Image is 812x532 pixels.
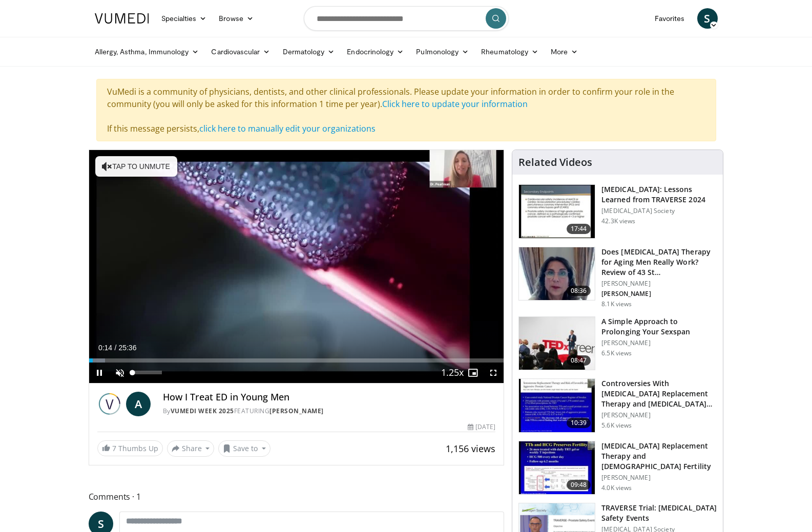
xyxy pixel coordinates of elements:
p: [PERSON_NAME] [601,290,717,298]
a: A [126,392,151,416]
a: 08:36 Does [MEDICAL_DATA] Therapy for Aging Men Really Work? Review of 43 St… [PERSON_NAME] [PERS... [518,247,717,308]
img: 4d4bce34-7cbb-4531-8d0c-5308a71d9d6c.150x105_q85_crop-smart_upscale.jpg [519,247,595,301]
a: More [545,41,584,62]
a: Pulmonology [410,41,475,62]
a: Click here to update your information [382,98,528,110]
p: 4.0K views [601,484,632,492]
button: Enable picture-in-picture mode [463,363,483,383]
span: 08:47 [567,355,591,366]
img: VuMedi Logo [95,13,149,24]
span: Comments 1 [89,490,505,503]
video-js: Video Player [89,150,504,384]
span: 1,156 views [446,442,495,455]
span: 25:36 [118,344,136,352]
span: / [115,344,117,352]
img: 1317c62a-2f0d-4360-bee0-b1bff80fed3c.150x105_q85_crop-smart_upscale.jpg [519,185,595,238]
span: 10:39 [567,418,591,428]
h3: Controversies With [MEDICAL_DATA] Replacement Therapy and [MEDICAL_DATA] Can… [601,378,717,409]
img: 418933e4-fe1c-4c2e-be56-3ce3ec8efa3b.150x105_q85_crop-smart_upscale.jpg [519,379,595,432]
a: Allergy, Asthma, Immunology [89,41,205,62]
p: [MEDICAL_DATA] Society [601,207,717,215]
span: 17:44 [567,224,591,234]
p: [PERSON_NAME] [601,339,717,347]
a: 10:39 Controversies With [MEDICAL_DATA] Replacement Therapy and [MEDICAL_DATA] Can… [PERSON_NAME]... [518,378,717,433]
h3: Does [MEDICAL_DATA] Therapy for Aging Men Really Work? Review of 43 St… [601,247,717,278]
input: Search topics, interventions [304,6,509,31]
div: Progress Bar [89,358,504,363]
h4: How I Treat ED in Young Men [163,392,496,403]
img: 58e29ddd-d015-4cd9-bf96-f28e303b730c.150x105_q85_crop-smart_upscale.jpg [519,441,595,495]
p: [PERSON_NAME] [601,474,717,482]
p: 8.1K views [601,300,632,308]
h3: [MEDICAL_DATA]: Lessons Learned from TRAVERSE 2024 [601,184,717,205]
img: Vumedi Week 2025 [97,392,122,416]
div: VuMedi is a community of physicians, dentists, and other clinical professionals. Please update yo... [96,79,716,141]
div: [DATE] [468,422,495,432]
a: 17:44 [MEDICAL_DATA]: Lessons Learned from TRAVERSE 2024 [MEDICAL_DATA] Society 42.3K views [518,184,717,239]
h3: A Simple Approach to Prolonging Your Sexspan [601,316,717,337]
div: Volume Level [133,371,162,374]
span: 0:14 [98,344,112,352]
span: 08:36 [567,286,591,296]
a: Cardiovascular [205,41,276,62]
p: [PERSON_NAME] [601,411,717,419]
button: Unmute [110,363,130,383]
a: Endocrinology [341,41,410,62]
p: 5.6K views [601,421,632,430]
button: Save to [218,440,270,457]
h4: Related Videos [518,156,592,168]
button: Fullscreen [483,363,504,383]
a: Specialties [155,8,213,29]
button: Share [167,440,215,457]
a: Favorites [649,8,691,29]
a: S [697,8,718,29]
a: 09:48 [MEDICAL_DATA] Replacement Therapy and [DEMOGRAPHIC_DATA] Fertility [PERSON_NAME] 4.0K views [518,441,717,495]
h3: [MEDICAL_DATA] Replacement Therapy and [DEMOGRAPHIC_DATA] Fertility [601,441,717,472]
a: Dermatology [277,41,341,62]
button: Playback Rate [442,363,463,383]
a: Browse [213,8,260,29]
h3: TRAVERSE Trial: [MEDICAL_DATA] Safety Events [601,503,717,523]
a: Vumedi Week 2025 [171,407,234,415]
div: By FEATURING [163,407,496,416]
p: 6.5K views [601,349,632,357]
button: Pause [89,363,110,383]
p: 42.3K views [601,217,635,225]
span: 09:48 [567,480,591,490]
a: 08:47 A Simple Approach to Prolonging Your Sexspan [PERSON_NAME] 6.5K views [518,316,717,371]
a: click here to manually edit your organizations [199,123,376,134]
a: [PERSON_NAME] [269,407,324,415]
span: 7 [112,443,116,453]
a: 7 Thumbs Up [97,440,163,456]
a: Rheumatology [475,41,545,62]
p: [PERSON_NAME] [601,280,717,288]
button: Tap to unmute [95,156,177,177]
img: c4bd4661-e278-4c34-863c-57c104f39734.150x105_q85_crop-smart_upscale.jpg [519,317,595,370]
